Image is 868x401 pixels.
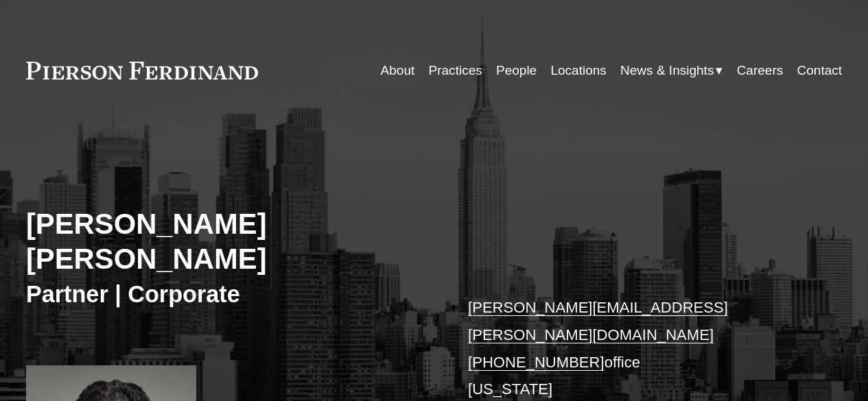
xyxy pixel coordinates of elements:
a: Locations [550,58,606,84]
span: News & Insights [620,59,714,82]
a: Contact [797,58,843,84]
a: People [496,58,537,84]
a: [PHONE_NUMBER] [468,354,605,371]
h3: Partner | Corporate [26,280,434,308]
a: folder dropdown [620,58,723,84]
h2: [PERSON_NAME] [PERSON_NAME] [26,207,434,276]
a: About [381,58,415,84]
a: [PERSON_NAME][EMAIL_ADDRESS][PERSON_NAME][DOMAIN_NAME] [468,299,728,343]
a: Practices [429,58,482,84]
a: Careers [737,58,784,84]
